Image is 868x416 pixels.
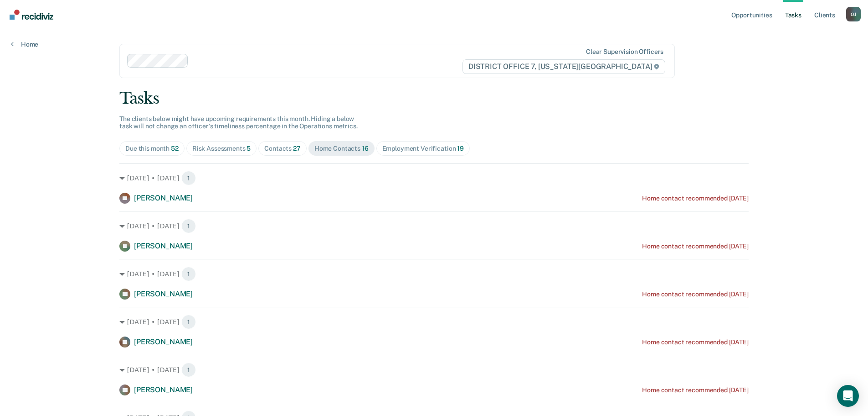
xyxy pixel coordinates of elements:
[362,145,369,152] span: 16
[264,145,301,153] div: Contacts
[457,145,464,152] span: 19
[642,290,749,298] div: Home contact recommended [DATE]
[119,89,749,108] div: Tasks
[181,171,196,185] span: 1
[642,195,749,202] div: Home contact recommended [DATE]
[382,145,464,153] div: Employment Verification
[181,363,196,377] span: 1
[134,242,193,250] span: [PERSON_NAME]
[10,10,53,20] img: Recidiviz
[119,115,358,130] span: The clients below might have upcoming requirements this month. Hiding a below task will not chang...
[642,242,749,250] div: Home contact recommended [DATE]
[586,48,663,56] div: Clear supervision officers
[119,267,749,281] div: [DATE] • [DATE] 1
[846,7,861,21] button: Profile dropdown button
[846,7,861,21] div: O J
[171,145,179,152] span: 52
[125,145,179,153] div: Due this month
[119,363,749,377] div: [DATE] • [DATE] 1
[837,385,859,407] div: Open Intercom Messenger
[462,59,665,74] span: DISTRICT OFFICE 7, [US_STATE][GEOGRAPHIC_DATA]
[192,145,251,153] div: Risk Assessments
[134,290,193,298] span: [PERSON_NAME]
[134,194,193,202] span: [PERSON_NAME]
[181,315,196,329] span: 1
[642,386,749,394] div: Home contact recommended [DATE]
[119,219,749,233] div: [DATE] • [DATE] 1
[247,145,251,152] span: 5
[134,337,193,346] span: [PERSON_NAME]
[134,385,193,394] span: [PERSON_NAME]
[11,40,38,48] a: Home
[293,145,301,152] span: 27
[119,171,749,185] div: [DATE] • [DATE] 1
[314,145,369,153] div: Home Contacts
[181,219,196,233] span: 1
[119,315,749,329] div: [DATE] • [DATE] 1
[642,338,749,346] div: Home contact recommended [DATE]
[181,267,196,281] span: 1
